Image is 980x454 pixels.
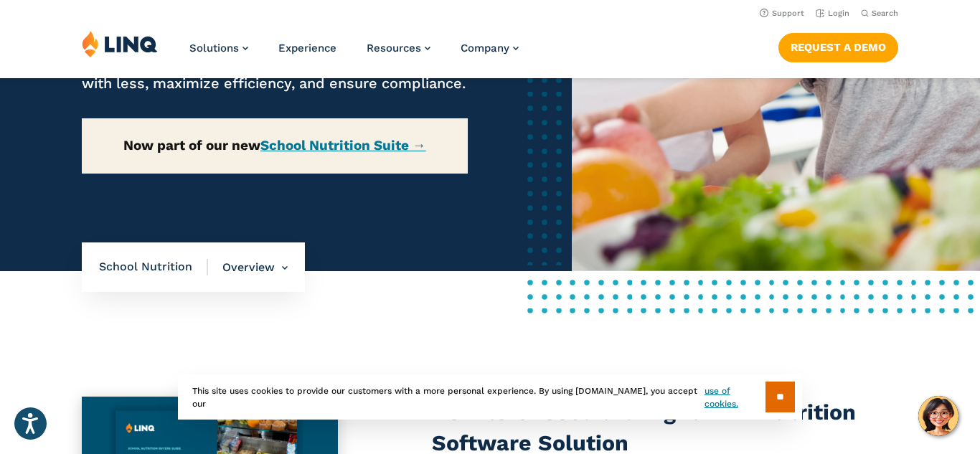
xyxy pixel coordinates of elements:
a: School Nutrition Suite → [260,137,426,153]
a: Experience [278,42,336,55]
a: Support [760,9,804,18]
span: Solutions [189,42,239,55]
img: LINQ | K‑12 Software [82,30,158,57]
a: use of cookies. [705,384,765,410]
span: Resources [367,42,421,55]
a: Company [461,42,519,55]
a: Login [816,9,849,18]
strong: Now part of our new [123,137,426,153]
nav: Button Navigation [778,30,898,62]
span: Company [461,42,509,55]
span: Search [872,9,898,18]
span: School Nutrition [99,259,208,275]
a: Resources [367,42,430,55]
li: Overview [208,242,288,293]
a: Request a Demo [778,33,898,62]
nav: Primary Navigation [189,30,519,77]
div: This site uses cookies to provide our customers with a more personal experience. By using [DOMAIN... [178,374,802,420]
a: Solutions [189,42,248,55]
button: Hello, have a question? Let’s chat. [918,396,958,436]
button: Open Search Bar [861,8,898,19]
